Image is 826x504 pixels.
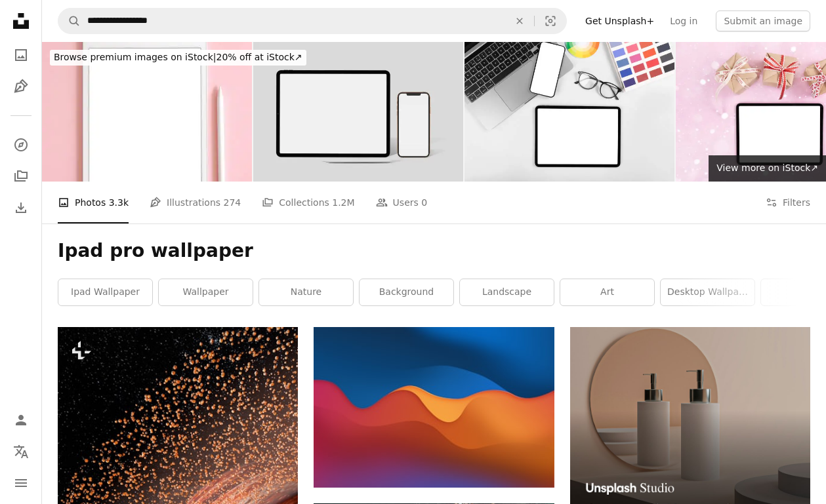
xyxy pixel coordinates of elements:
[376,182,428,223] a: Users 0
[159,279,253,305] a: wallpaper
[716,10,810,31] button: Submit an image
[505,9,534,33] button: Clear
[8,163,34,189] a: Collections
[360,279,453,305] a: background
[535,9,566,33] button: Visual search
[8,42,34,68] a: Photos
[8,73,34,100] a: Illustrations
[259,279,353,305] a: nature
[716,163,818,173] span: View more on iStock ↗
[314,327,554,488] img: a blue and orange background with wavy shapes
[50,50,306,66] div: 20% off at iStock ↗
[421,195,427,210] span: 0
[262,182,354,223] a: Collections 1.2M
[460,279,554,305] a: landscape
[58,239,810,263] h1: Ipad pro wallpaper
[58,279,152,305] a: ipad wallpaper
[54,52,216,62] span: Browse premium images on iStock |
[766,182,810,223] button: Filters
[8,195,34,221] a: Download History
[42,42,252,182] img: iPad pro tablet with white screen with pen on pink color background flowers. Office design woman ...
[224,195,241,210] span: 274
[661,279,754,305] a: desktop wallpaper
[709,155,826,182] a: View more on iStock↗
[560,279,654,305] a: art
[58,9,81,33] button: Search Unsplash
[42,42,314,73] a: Browse premium images on iStock|20% off at iStock↗
[8,407,34,433] a: Log in / Sign up
[662,10,705,31] a: Log in
[150,182,241,223] a: Illustrations 274
[8,438,34,465] button: Language
[58,8,567,34] form: Find visuals sitewide
[8,132,34,158] a: Explore
[577,10,662,31] a: Get Unsplash+
[8,470,34,496] button: Menu
[314,401,554,413] a: a blue and orange background with wavy shapes
[8,8,34,37] a: Home — Unsplash
[253,42,463,182] img: iPad Pro, iPhone 12 Digital Device Screen Mockups Template For presentation branding, corporate i...
[465,42,674,182] img: iPad pro with white screen on white color background. Flatlay. Office background
[332,195,354,210] span: 1.2M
